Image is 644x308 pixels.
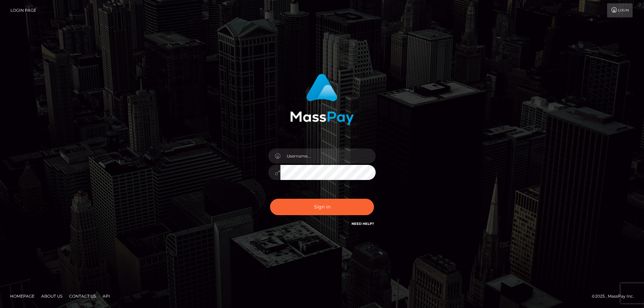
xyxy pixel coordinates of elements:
a: Login Page [10,3,36,17]
a: Contact Us [66,291,99,301]
input: Username... [280,148,376,164]
a: API [100,291,113,301]
img: MassPay Login [290,74,354,125]
a: Homepage [7,291,37,301]
a: Login [607,3,633,17]
button: Sign in [270,199,374,215]
div: © 2025 , MassPay Inc. [592,293,639,300]
a: About Us [39,291,65,301]
a: Need Help? [352,222,374,226]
